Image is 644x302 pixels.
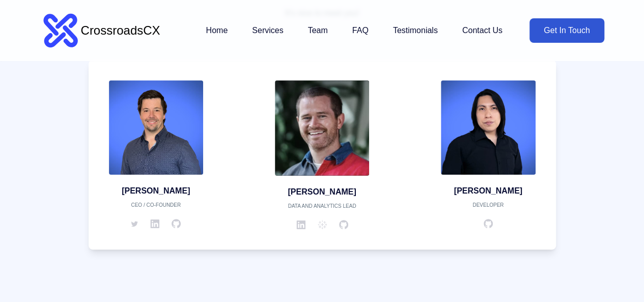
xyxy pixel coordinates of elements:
a: Home [206,20,228,41]
div: CrossroadsCX [81,22,160,39]
img: logo [40,10,81,51]
a: Services [252,20,283,41]
a: Get In Touch [529,18,604,43]
h4: [PERSON_NAME] [275,186,370,198]
p: CEO / Co-Founder [109,201,204,209]
h4: [PERSON_NAME] [441,185,536,197]
img: image [441,80,536,175]
a: Contact Us [462,20,502,41]
a: Testimonials [393,20,438,41]
img: image [109,80,204,175]
a: Team [308,20,328,41]
p: Data and Analytics Lead [275,202,370,210]
h4: [PERSON_NAME] [109,185,204,197]
a: FAQ [352,20,369,41]
img: image [275,80,370,176]
p: Developer [441,201,536,209]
